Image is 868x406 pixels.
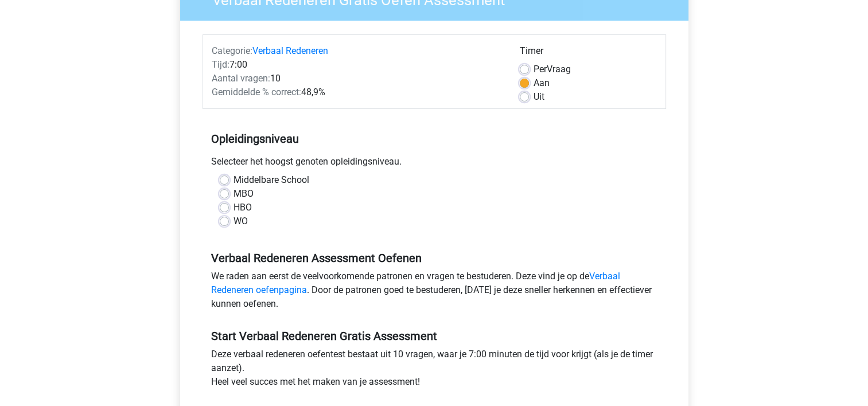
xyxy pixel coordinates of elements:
span: Gemiddelde % correct: [212,87,301,97]
label: Aan [534,76,550,90]
span: Tijd: [212,59,229,70]
div: We raden aan eerst de veelvoorkomende patronen en vragen te bestuderen. Deze vind je op de . Door... [203,270,666,315]
div: Timer [520,44,657,63]
div: Deze verbaal redeneren oefentest bestaat uit 10 vragen, waar je 7:00 minuten de tijd voor krijgt ... [203,348,666,393]
span: Aantal vragen: [212,73,270,84]
label: Vraag [534,63,571,76]
h5: Opleidingsniveau [211,127,657,150]
label: HBO [233,201,252,214]
div: 10 [203,72,511,85]
label: WO [233,214,248,228]
a: Verbaal Redeneren [252,45,328,56]
h5: Verbaal Redeneren Assessment Oefenen [211,251,657,265]
label: MBO [233,187,254,201]
h5: Start Verbaal Redeneren Gratis Assessment [211,329,657,343]
div: 7:00 [203,58,511,72]
div: Selecteer het hoogst genoten opleidingsniveau. [203,155,666,173]
span: Categorie: [212,45,252,56]
label: Uit [534,90,544,104]
label: Middelbare School [233,173,309,187]
span: Per [534,64,547,75]
div: 48,9% [203,85,511,99]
